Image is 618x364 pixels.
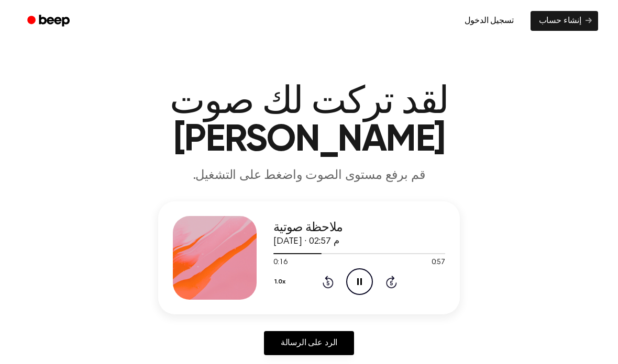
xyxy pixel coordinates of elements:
a: الرد على الرسالة [264,331,354,355]
a: تسجيل الدخول [454,9,524,33]
button: 1.0x [273,273,289,291]
font: [DATE] · 02:57 م [273,237,339,246]
a: إنشاء حساب [531,11,598,31]
font: إنشاء حساب [539,17,581,25]
font: تسجيل الدخول [465,17,514,25]
font: قم برفع مستوى الصوت واضغط على التشغيل. [193,169,425,182]
font: 0:57 [432,259,445,266]
font: الرد على الرسالة [281,339,337,347]
span: 0:16 [273,257,287,268]
font: ملاحظة صوتية [273,221,343,234]
font: لقد تركت لك صوت [PERSON_NAME] [170,84,448,159]
font: 1.0x [274,279,285,285]
a: زمارة [20,11,79,31]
